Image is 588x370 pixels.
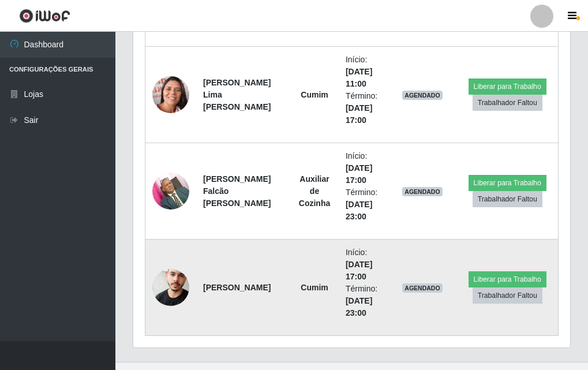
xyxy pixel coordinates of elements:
[203,174,271,208] strong: [PERSON_NAME] Falcão [PERSON_NAME]
[346,54,381,90] li: Início:
[469,79,546,95] button: Liberar para Trabalho
[346,90,381,126] li: Término:
[346,246,381,283] li: Início:
[346,296,372,317] time: [DATE] 23:00
[346,150,381,186] li: Início:
[346,200,372,221] time: [DATE] 23:00
[203,283,271,292] strong: [PERSON_NAME]
[473,287,542,304] button: Trabalhador Faltou
[152,72,189,118] img: 1691278015351.jpeg
[203,78,271,111] strong: [PERSON_NAME] Lima [PERSON_NAME]
[473,95,542,111] button: Trabalhador Faltou
[346,260,372,281] time: [DATE] 17:00
[152,166,189,215] img: 1697117733428.jpeg
[301,90,328,99] strong: Cumim
[346,283,381,319] li: Término:
[346,163,372,185] time: [DATE] 17:00
[346,186,381,223] li: Término:
[301,283,328,292] strong: Cumim
[152,259,189,315] img: 1703544280650.jpeg
[473,191,542,207] button: Trabalhador Faltou
[402,187,443,196] span: AGENDADO
[346,67,372,88] time: [DATE] 11:00
[469,175,546,191] button: Liberar para Trabalho
[469,271,546,287] button: Liberar para Trabalho
[299,174,330,208] strong: Auxiliar de Cozinha
[19,9,70,23] img: CoreUI Logo
[402,283,443,293] span: AGENDADO
[402,91,443,100] span: AGENDADO
[346,103,372,125] time: [DATE] 17:00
